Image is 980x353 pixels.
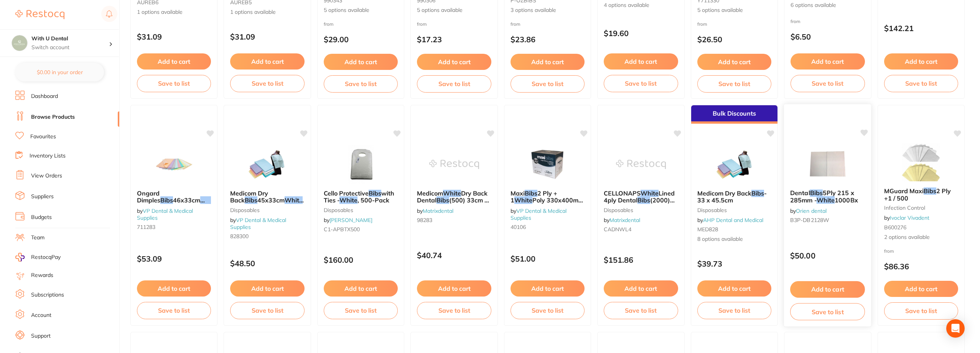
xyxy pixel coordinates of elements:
div: Bulk Discounts [691,105,777,124]
em: White [514,196,532,204]
span: MED828 [697,226,718,233]
h4: With U Dental [31,35,109,43]
a: Ivoclar Vivadent [890,214,929,221]
p: $19.60 [604,29,678,38]
p: $26.50 [697,35,771,44]
span: by [697,217,763,224]
p: $142.21 [884,24,958,33]
span: Dental [790,189,810,197]
img: Restocq Logo [15,10,64,19]
button: Save to list [884,302,958,319]
span: 45x33cm [257,196,285,204]
span: (2000) 200 x 280mm [604,196,675,211]
button: Save to list [697,75,771,92]
a: Budgets [31,214,52,221]
span: 46x33cm [173,196,205,204]
img: Maxi Bibs 2 Ply + 1 White Poly 330x400mm Carton Of 500 [522,145,572,184]
span: Ongard Dimples [137,189,160,204]
span: , 500-Pack [357,196,389,204]
button: Add to cart [511,54,585,70]
button: $0.00 in your order [15,63,104,81]
em: White [641,189,659,197]
span: B3P-DB2128W [790,217,829,224]
span: from [697,21,707,27]
span: from [884,248,894,254]
a: [PERSON_NAME] [329,217,372,224]
span: 2 Ply + 1 [511,189,557,204]
img: Ongard Dimples Bibs 46x33cm White Carton Of 500 [149,145,199,184]
span: 40106 [511,224,526,230]
span: by [790,207,827,214]
img: Medicom White Dry Back Dental Bibs (500) 33cm X 45.5cm [429,145,479,184]
button: Add to cart [230,280,304,297]
p: $151.86 [604,255,678,264]
span: CELLONAPS [604,189,641,197]
p: $40.74 [417,251,491,260]
button: Save to list [790,303,865,320]
span: RestocqPay [31,254,61,261]
span: 711283 [137,224,155,230]
button: Save to list [697,302,771,319]
span: 2 Ply +1 / 500 [884,187,951,202]
button: Add to cart [604,280,678,297]
span: by [230,217,286,230]
span: by [324,217,372,224]
button: Add to cart [324,280,398,297]
a: VP Dental & Medical Supplies [511,207,567,221]
span: Carton Of 500 [230,196,323,211]
button: Add to cart [697,280,771,297]
em: Bibs [245,196,257,204]
span: by [137,207,193,221]
button: Add to cart [324,54,398,70]
b: MGuard Maxi Bibs 2 Ply +1 / 500 [884,187,958,202]
em: White [817,196,835,204]
p: $48.50 [230,259,304,268]
em: Bibs [810,189,823,197]
a: VP Dental & Medical Supplies [230,217,286,230]
a: Account [31,312,51,319]
span: (500) 33cm X 45.5cm [417,196,489,211]
span: 1 options available [230,8,304,16]
button: Save to list [884,75,958,92]
button: Add to cart [791,53,865,70]
b: Medicom White Dry Back Dental Bibs (500) 33cm X 45.5cm [417,190,491,204]
span: Poly 330x400mm Carton Of 500 [511,196,584,211]
small: disposables [324,207,398,213]
span: 1 options available [137,8,211,16]
a: Rewards [31,272,53,279]
a: Dashboard [31,93,58,100]
button: Save to list [417,302,491,319]
a: AHP Dental and Medical [703,217,763,224]
button: Add to cart [884,281,958,297]
span: 98283 [417,217,432,224]
a: Restocq Logo [15,6,64,23]
span: Medicom Dry Back [230,189,268,204]
a: Matrixdental [423,207,453,214]
span: 5 options available [417,7,491,14]
button: Save to list [511,75,585,92]
b: Medicom Dry Back Bibs 45x33cm White Carton Of 500 [230,190,304,204]
span: from [417,21,427,27]
b: Maxi Bibs 2 Ply + 1 White Poly 330x400mm Carton Of 500 [511,190,585,204]
p: $17.23 [417,35,491,44]
img: MGuard Maxi Bibs 2 Ply +1 / 500 [896,143,946,181]
span: Lined 4ply Dental [604,189,675,204]
img: Medicom Dry Back Bibs 45x33cm White Carton Of 500 [242,145,292,184]
a: RestocqPay [15,253,61,262]
span: by [511,207,567,221]
a: Orien dental [796,207,827,214]
button: Add to cart [511,280,585,297]
em: Bibs [525,189,537,197]
img: RestocqPay [15,253,25,262]
span: with Ties - [324,189,394,204]
button: Add to cart [697,54,771,70]
button: Save to list [230,302,304,319]
em: White [285,196,303,204]
span: CADNWL4 [604,226,631,233]
button: Save to list [791,75,865,92]
button: Add to cart [417,54,491,70]
a: Support [31,332,51,340]
span: 5 options available [324,7,398,14]
a: Browse Products [31,113,75,121]
a: Favourites [30,133,56,141]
